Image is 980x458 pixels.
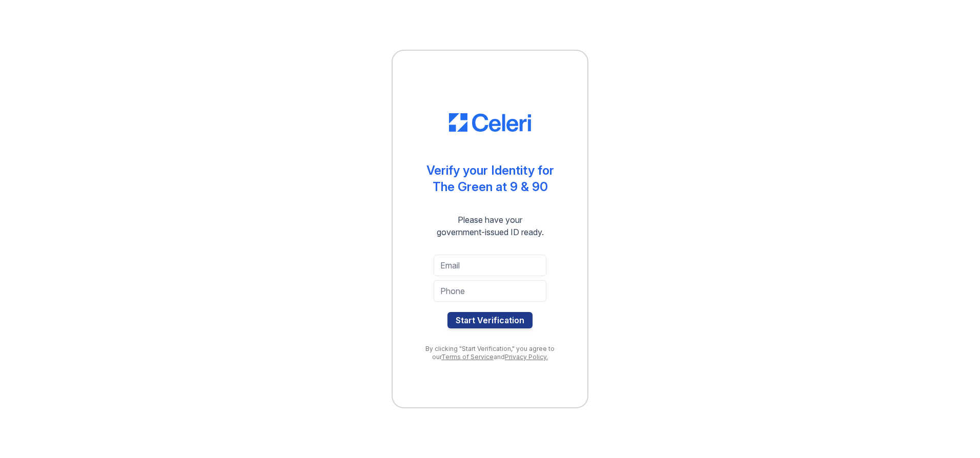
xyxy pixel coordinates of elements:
a: Terms of Service [441,353,494,361]
input: Phone [434,280,546,302]
img: CE_Logo_Blue-a8612792a0a2168367f1c8372b55b34899dd931a85d93a1a3d3e32e68fde9ad4.png [449,113,531,132]
div: Verify your Identity for The Green at 9 & 90 [426,162,554,195]
input: Email [434,255,546,276]
a: Privacy Policy. [505,353,548,361]
button: Start Verification [447,312,533,328]
div: By clicking "Start Verification," you agree to our and [413,345,567,361]
div: Please have your government-issued ID ready. [418,214,562,238]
